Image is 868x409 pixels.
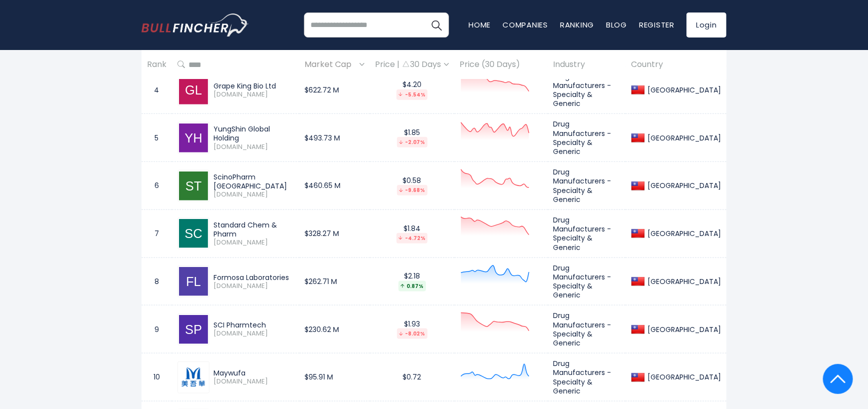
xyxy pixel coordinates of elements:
td: 8 [141,257,172,305]
th: Industry [548,50,625,79]
div: [GEOGRAPHIC_DATA] [645,133,721,142]
div: -5.54% [396,89,427,100]
div: Formosa Laboratories [213,273,294,282]
div: YungShin Global Holding [213,124,294,142]
span: [DOMAIN_NAME] [213,282,294,290]
div: [GEOGRAPHIC_DATA] [645,372,721,381]
div: [GEOGRAPHIC_DATA] [645,85,721,94]
th: Rank [141,50,172,79]
span: [DOMAIN_NAME] [213,329,294,338]
a: Ranking [560,19,594,30]
span: [DOMAIN_NAME] [213,377,294,386]
td: $262.71 M [299,257,370,305]
div: -9.68% [397,185,427,195]
a: Go to homepage [141,13,249,36]
td: 4 [141,66,172,114]
div: -4.72% [396,233,427,243]
td: $95.91 M [299,353,370,401]
div: [GEOGRAPHIC_DATA] [645,325,721,334]
span: [DOMAIN_NAME] [213,190,294,199]
td: Drug Manufacturers - Specialty & Generic [548,66,625,114]
div: $1.85 [375,128,449,147]
img: 1731.TW.png [179,364,208,390]
div: SCI Pharmtech [213,320,294,329]
button: Search [424,12,449,37]
td: Drug Manufacturers - Specialty & Generic [548,353,625,401]
td: Drug Manufacturers - Specialty & Generic [548,114,625,162]
div: [GEOGRAPHIC_DATA] [645,277,721,286]
div: Price | 30 Days [375,59,449,70]
td: 9 [141,305,172,353]
div: Grape King Bio Ltd [213,81,294,90]
div: 0.87% [398,281,426,291]
span: Market Cap [305,57,357,72]
td: $230.62 M [299,305,370,353]
div: $2.18 [375,271,449,291]
td: Drug Manufacturers - Specialty & Generic [548,257,625,305]
div: Maywufa [213,368,294,377]
td: 5 [141,114,172,162]
div: [GEOGRAPHIC_DATA] [645,229,721,238]
div: ScinoPharm [GEOGRAPHIC_DATA] [213,172,294,190]
td: 7 [141,209,172,257]
div: $0.72 [375,372,449,381]
div: -8.02% [397,328,427,339]
td: Drug Manufacturers - Specialty & Generic [548,305,625,353]
a: Register [639,19,674,30]
a: Home [468,19,490,30]
a: Login [686,12,726,37]
span: [DOMAIN_NAME] [213,90,294,99]
td: $493.73 M [299,114,370,162]
div: $4.20 [375,80,449,99]
th: Price (30 Days) [454,50,548,79]
a: Companies [502,19,548,30]
div: $0.58 [375,176,449,195]
td: Drug Manufacturers - Specialty & Generic [548,162,625,210]
div: -2.07% [397,137,427,147]
div: [GEOGRAPHIC_DATA] [645,181,721,190]
div: Standard Chem & Pharm [213,220,294,238]
img: bullfincher logo [141,13,249,36]
td: $622.72 M [299,66,370,114]
td: 10 [141,353,172,401]
td: Drug Manufacturers - Specialty & Generic [548,209,625,257]
span: [DOMAIN_NAME] [213,238,294,247]
td: 6 [141,162,172,210]
span: [DOMAIN_NAME] [213,143,294,151]
div: $1.84 [375,224,449,243]
td: $460.65 M [299,162,370,210]
th: Country [625,50,726,79]
a: Blog [606,19,627,30]
div: $1.93 [375,319,449,339]
td: $328.27 M [299,209,370,257]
